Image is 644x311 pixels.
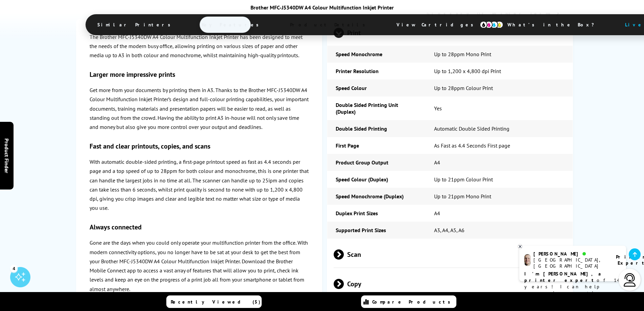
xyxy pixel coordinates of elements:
[166,295,262,308] a: Recently Viewed (5)
[90,142,309,151] h3: Fast and clear printouts, copies, and scans
[497,17,611,33] span: What’s in the Box?
[327,80,425,96] td: Speed Colour
[90,238,309,293] p: Gone are the days when you could only operate your multifunction printer from the office. With mo...
[280,17,379,33] span: Product Details
[426,222,573,239] td: A3, A4, A5, A6
[533,257,607,269] div: [GEOGRAPHIC_DATA], [GEOGRAPHIC_DATA]
[426,188,573,205] td: Up to 21ppm Mono Print
[426,171,573,188] td: Up to 21ppm Colour Print
[3,138,10,173] span: Product Finder
[480,21,503,28] img: cmyk-icon.svg
[171,299,261,305] span: Recently Viewed (5)
[327,137,425,154] td: First Page
[192,17,272,33] span: Key Features
[327,188,425,205] td: Speed Monochrome (Duplex)
[90,70,309,79] h3: Larger more impressive prints
[426,205,573,222] td: A4
[327,63,425,80] td: Printer Resolution
[86,4,559,11] div: Brother MFC-J5340DW A4 Colour Multifunction Inkjet Printer
[426,137,573,154] td: As Fast as 4.4 Seconds First page
[623,273,637,287] img: user-headset-light.svg
[426,63,573,80] td: Up to 1,200 x 4,800 dpi Print
[90,157,309,213] p: With automatic double-sided printing, a first-page printout speed as fast as 4.4 seconds per page...
[426,46,573,63] td: Up to 28ppm Mono Print
[426,80,573,96] td: Up to 28ppm Colour Print
[327,205,425,222] td: Duplex Print Sizes
[426,154,573,171] td: A4
[87,17,184,33] span: Similar Printers
[334,242,567,267] span: Scan
[327,120,425,137] td: Double Sided Printing
[361,295,456,308] a: Compare Products
[426,120,573,137] td: Automatic Double Sided Printing
[524,271,621,303] p: of 14 years! I can help you choose the right product
[90,86,309,132] p: Get more from your documents by printing them in A3. Thanks to the Brother MFC-J5340DW A4 Colour ...
[334,271,567,297] span: Copy
[426,96,573,120] td: Yes
[327,46,425,63] td: Speed Monochrome
[327,96,425,120] td: Double Sided Printing Unit (Duplex)
[10,265,18,272] div: 4
[90,223,309,231] h3: Always connected
[524,254,531,266] img: ashley-livechat.png
[90,32,309,60] p: The Brother MFC-J5340DW A4 Colour Multifunction Inkjet Printer has been designed to meet the need...
[327,222,425,239] td: Supported Print Sizes
[533,251,607,257] div: [PERSON_NAME]
[327,171,425,188] td: Speed Colour (Duplex)
[524,271,603,283] b: I'm [PERSON_NAME], a printer expert
[372,299,454,305] span: Compare Products
[327,154,425,171] td: Product Group Output
[386,16,490,34] span: View Cartridges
